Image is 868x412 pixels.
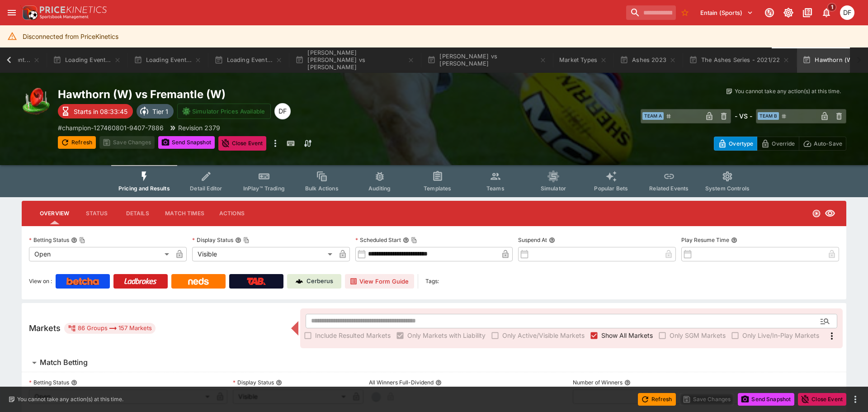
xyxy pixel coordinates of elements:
button: Connected to PK [761,5,778,21]
button: View Form Guide [345,274,414,289]
span: System Controls [705,185,750,192]
img: Betcha [66,278,99,285]
button: David Foster [837,3,857,23]
p: Number of Winners [573,379,623,386]
span: Related Events [649,185,689,192]
svg: More [826,331,837,341]
p: Display Status [233,379,274,386]
label: Tags: [425,274,439,289]
button: Select Tenant [695,5,759,20]
button: Toggle light/dark mode [780,5,797,21]
p: You cannot take any action(s) at this time. [17,395,123,403]
p: Overtype [729,139,753,148]
p: Starts in 08:33:45 [74,107,127,116]
button: Play Resume Time [731,237,737,243]
p: Display Status [192,236,233,244]
h5: Markets [29,323,61,333]
button: Notifications [818,5,835,21]
span: Team B [758,112,779,120]
h2: Copy To Clipboard [58,87,452,101]
button: Auto-Save [799,137,846,151]
img: Cerberus [296,278,303,285]
h6: Match Betting [40,358,88,367]
button: Close Event [798,393,846,406]
p: Betting Status [29,236,69,244]
img: TabNZ [247,278,266,285]
button: Simulator Prices Available [177,104,271,119]
button: Loading Event... [128,47,208,73]
button: Details [117,203,158,224]
button: All Winners Full-Dividend [435,379,442,386]
button: Ashes 2023 [614,47,682,73]
svg: Open [812,209,821,218]
button: Close Event [218,136,267,151]
button: Betting Status [71,379,77,386]
p: Betting Status [29,379,69,386]
button: Status [76,203,117,224]
p: Scheduled Start [355,236,401,244]
button: Loading Event... [209,47,288,73]
p: Play Resume Time [681,236,729,244]
div: Disconnected from PriceKinetics [23,28,118,45]
span: Only Active/Visible Markets [502,331,585,340]
p: You cannot take any action(s) at this time. [735,87,841,95]
button: Suspend At [549,237,555,243]
svg: Visible [825,208,835,219]
p: Cerberus [307,277,333,286]
button: Match Times [158,203,212,224]
button: [PERSON_NAME] vs [PERSON_NAME] [422,47,552,73]
img: Neds [188,278,208,285]
button: more [850,394,861,405]
button: No Bookmarks [678,5,692,20]
button: [PERSON_NAME] [PERSON_NAME] vs [PERSON_NAME] [290,47,420,73]
button: Send Snapshot [158,136,215,149]
a: Cerberus [287,274,341,289]
p: Copy To Clipboard [58,123,164,133]
span: Only Markets with Liability [407,331,486,340]
span: Simulator [541,185,566,192]
div: 86 Groups 157 Markets [68,323,152,334]
button: Market Types [554,47,613,73]
button: Scheduled StartCopy To Clipboard [403,237,409,243]
span: Detail Editor [190,185,222,192]
img: PriceKinetics [40,6,107,13]
p: Tier 1 [152,107,168,116]
span: Templates [424,185,451,192]
span: Bulk Actions [305,185,339,192]
button: The Ashes Series - 2021/22 [684,47,795,73]
span: Include Resulted Markets [315,331,391,340]
button: Match Betting [22,354,846,372]
img: Ladbrokes [124,278,157,285]
button: Overtype [714,137,757,151]
span: Team A [642,112,664,120]
button: Send Snapshot [738,393,794,406]
p: Override [772,139,795,148]
span: Pricing and Results [118,185,170,192]
button: Betting StatusCopy To Clipboard [71,237,77,243]
div: Start From [714,137,846,151]
button: Copy To Clipboard [243,237,250,243]
img: Sportsbook Management [40,15,89,19]
button: more [270,136,281,151]
button: Overview [33,203,76,224]
button: Override [757,137,799,151]
button: Documentation [799,5,816,21]
span: Auditing [368,185,391,192]
button: Open [817,313,833,329]
button: Refresh [638,393,676,406]
div: Event type filters [111,165,757,197]
button: Copy To Clipboard [79,237,85,243]
img: australian_rules.png [22,87,51,116]
div: Visible [192,247,335,261]
p: Auto-Save [814,139,842,148]
label: View on : [29,274,52,289]
span: Popular Bets [594,185,628,192]
h6: - VS - [735,111,752,121]
button: Display StatusCopy To Clipboard [235,237,241,243]
img: PriceKinetics Logo [20,4,38,22]
button: Number of Winners [624,379,631,386]
button: Display Status [276,379,282,386]
p: Revision 2379 [178,123,220,133]
span: Teams [486,185,505,192]
p: All Winners Full-Dividend [369,379,434,386]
